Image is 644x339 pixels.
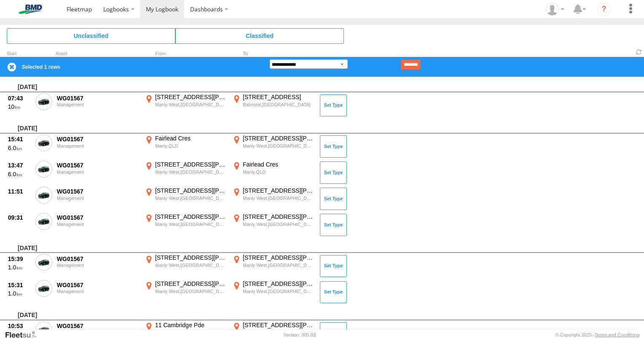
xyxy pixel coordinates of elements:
[597,3,611,16] i: ?
[243,187,314,194] div: [STREET_ADDRESS][PERSON_NAME]
[7,62,17,72] label: Clear Selection
[7,52,32,56] div: Click to Sort
[155,161,226,168] div: [STREET_ADDRESS][PERSON_NAME]
[320,135,347,157] button: Click to Set
[57,102,139,107] div: Management
[8,264,31,271] div: 1.0
[8,94,31,102] div: 07:43
[57,222,139,227] div: Management
[243,221,314,227] div: Manly West,[GEOGRAPHIC_DATA]
[155,169,226,175] div: Manly West,[GEOGRAPHIC_DATA]
[8,170,31,178] div: 6.0
[57,188,139,195] div: WG01567
[231,187,315,211] label: Click to View Event Location
[243,213,314,221] div: [STREET_ADDRESS][PERSON_NAME]
[155,195,226,201] div: Manly West,[GEOGRAPHIC_DATA]
[155,93,226,101] div: [STREET_ADDRESS][PERSON_NAME]
[143,93,228,118] label: Click to View Event Location
[243,288,314,294] div: Manly West,[GEOGRAPHIC_DATA]
[243,135,314,142] div: [STREET_ADDRESS][PERSON_NAME]
[284,332,316,337] div: Version: 305.03
[57,255,139,263] div: WG01567
[143,280,228,304] label: Click to View Event Location
[57,169,139,175] div: Management
[320,188,347,210] button: Click to Set
[243,262,314,268] div: Manly West,[GEOGRAPHIC_DATA]
[57,281,139,289] div: WG01567
[231,280,315,304] label: Click to View Event Location
[243,143,314,149] div: Manly West,[GEOGRAPHIC_DATA]
[231,52,315,56] div: To
[555,332,639,337] div: © Copyright 2025 -
[155,102,226,108] div: Manly West,[GEOGRAPHIC_DATA]
[231,254,315,278] label: Click to View Event Location
[5,331,43,339] a: Visit our Website
[155,280,226,288] div: [STREET_ADDRESS][PERSON_NAME]
[143,161,228,185] label: Click to View Event Location
[8,290,31,297] div: 1.0
[57,135,139,143] div: WG01567
[57,94,139,102] div: WG01567
[56,52,140,56] div: Asset
[595,332,639,337] a: Terms and Conditions
[231,93,315,118] label: Click to View Event Location
[8,5,52,14] img: bmd-logo.svg
[8,281,31,289] div: 15:31
[320,161,347,183] button: Click to Set
[155,187,226,194] div: [STREET_ADDRESS][PERSON_NAME]
[243,161,314,168] div: Fairlead Cres
[155,288,226,294] div: Manly West,[GEOGRAPHIC_DATA]
[143,254,228,278] label: Click to View Event Location
[243,321,314,329] div: [STREET_ADDRESS][PERSON_NAME]
[243,254,314,261] div: [STREET_ADDRESS][PERSON_NAME]
[243,169,314,175] div: Manly,QLD
[8,144,31,152] div: 6.0
[231,161,315,185] label: Click to View Event Location
[143,135,228,159] label: Click to View Event Location
[175,28,344,43] span: Click to view Classified Trips
[8,188,31,195] div: 11:51
[57,214,139,221] div: WG01567
[243,93,314,101] div: [STREET_ADDRESS]
[320,255,347,277] button: Click to Set
[57,322,139,330] div: WG01567
[231,135,315,159] label: Click to View Event Location
[143,52,228,56] div: From
[155,254,226,261] div: [STREET_ADDRESS][PERSON_NAME]
[57,196,139,201] div: Management
[8,135,31,143] div: 15:41
[634,48,644,56] span: Refresh
[155,321,226,329] div: 11 Cambridge Pde
[57,143,139,148] div: Management
[143,187,228,211] label: Click to View Event Location
[243,102,314,108] div: Balmoral,[GEOGRAPHIC_DATA]
[155,262,226,268] div: Manly West,[GEOGRAPHIC_DATA]
[243,280,314,288] div: [STREET_ADDRESS][PERSON_NAME]
[57,289,139,294] div: Management
[155,135,226,142] div: Fairlead Cres
[8,161,31,169] div: 13:47
[8,255,31,263] div: 15:39
[7,28,175,43] span: Click to view Unclassified Trips
[155,213,226,221] div: [STREET_ADDRESS][PERSON_NAME]
[8,214,31,221] div: 09:31
[155,221,226,227] div: Manly West,[GEOGRAPHIC_DATA]
[155,143,226,149] div: Manly,QLD
[320,281,347,303] button: Click to Set
[143,213,228,237] label: Click to View Event Location
[243,195,314,201] div: Manly West,[GEOGRAPHIC_DATA]
[543,3,567,16] div: Matt Beggs
[231,213,315,237] label: Click to View Event Location
[57,161,139,169] div: WG01567
[8,322,31,330] div: 10:53
[8,103,31,110] div: 10
[57,263,139,268] div: Management
[320,94,347,116] button: Click to Set
[320,214,347,236] button: Click to Set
